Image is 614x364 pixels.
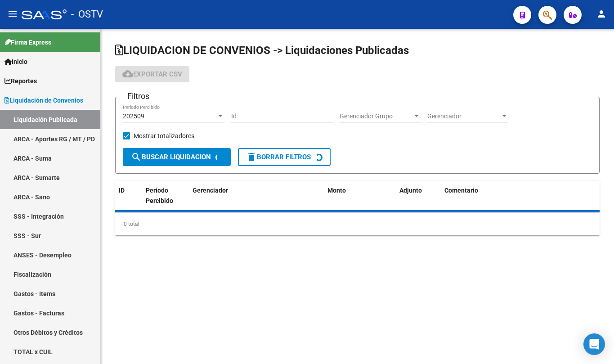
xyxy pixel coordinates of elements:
span: Monto [327,187,346,194]
span: Liquidación de Convenios [4,95,83,105]
span: Gerenciador [427,112,500,120]
datatable-header-cell: Monto [324,181,396,220]
datatable-header-cell: ID [115,181,142,220]
span: Exportar CSV [122,70,182,78]
span: Reportes [4,76,37,86]
mat-icon: search [131,152,142,162]
span: Gerenciador [193,187,228,194]
button: Buscar Liquidacion [123,148,231,166]
span: Inicio [4,57,27,67]
span: LIQUIDACION DE CONVENIOS -> Liquidaciones Publicadas [115,44,409,57]
span: Gerenciador Grupo [340,112,412,120]
button: Exportar CSV [115,66,189,82]
datatable-header-cell: Gerenciador [189,181,324,220]
span: Comentario [444,187,478,194]
span: Buscar Liquidacion [131,153,211,161]
mat-icon: delete [246,152,257,162]
h3: Filtros [123,90,154,103]
span: Período Percibido [146,187,173,204]
span: Borrar Filtros [246,153,311,161]
datatable-header-cell: Adjunto [396,181,441,220]
mat-icon: menu [7,9,18,19]
span: Adjunto [399,187,422,194]
datatable-header-cell: Período Percibido [142,181,176,220]
span: - OSTV [71,4,103,24]
span: Firma Express [4,37,51,47]
div: Open Intercom Messenger [583,333,605,355]
mat-icon: person [596,9,607,19]
span: ID [119,187,125,194]
button: Borrar Filtros [238,148,331,166]
div: 0 total [115,213,600,235]
mat-icon: cloud_download [122,68,133,79]
datatable-header-cell: Comentario [441,181,600,220]
span: 202509 [123,112,144,120]
span: Mostrar totalizadores [134,130,194,141]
